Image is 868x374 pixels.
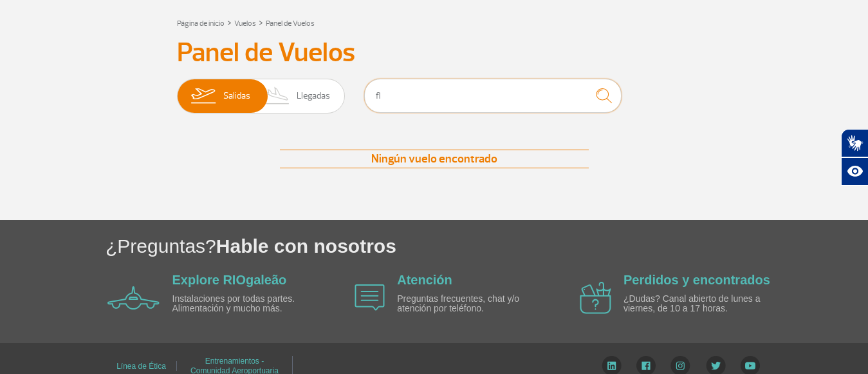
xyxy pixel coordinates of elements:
[397,273,452,287] a: Atención
[227,15,232,30] a: >
[841,157,868,186] button: Abrir recursos assistivos.
[397,294,545,314] p: Preguntas frecuentes, chat y/o atención por teléfono.
[841,129,868,157] button: Abrir tradutor de língua de sinais.
[623,273,770,287] a: Perdidos y encontrados
[183,79,223,113] img: slider-embarque
[216,235,396,257] span: Hable con nosotros
[177,19,225,28] a: Página de inicio
[234,19,256,28] a: Vuelos
[623,294,771,314] p: ¿Dudas? Canal abierto de lunes a viernes, de 10 a 17 horas.
[280,150,589,168] div: Ningún vuelo encontrado
[259,15,263,30] a: >
[177,37,692,69] h3: Panel de Vuelos
[297,79,330,113] span: Llegadas
[364,79,622,113] input: Vuelo, ciudad o compañía aérea
[172,273,287,287] a: Explore RIOgaleão
[107,286,160,310] img: airplane icon
[266,19,315,28] a: Panel de Vuelos
[355,284,385,311] img: airplane icon
[580,282,611,314] img: airplane icon
[106,233,868,259] h1: ¿Preguntas?
[841,129,868,186] div: Plugin de acessibilidade da Hand Talk.
[259,79,297,113] img: slider-desembarque
[172,294,320,314] p: Instalaciones por todas partes. Alimentación y mucho más.
[223,79,250,113] span: Salidas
